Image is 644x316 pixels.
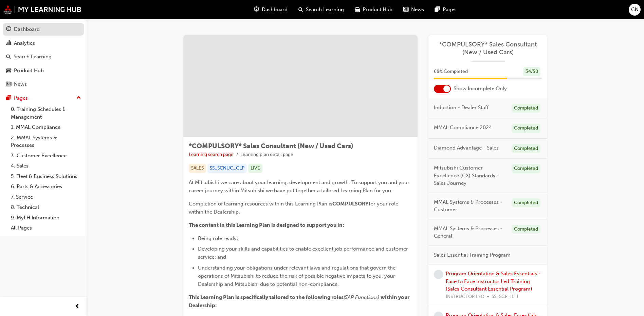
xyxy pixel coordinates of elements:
[207,164,247,173] div: SS_SCNUC_CLP
[8,202,84,213] a: 8. Technical
[512,198,540,208] div: Completed
[446,271,541,292] a: Program Orientation & Sales Essentials - Face to Face Instructor Led Training (Sales Consultant E...
[3,51,84,63] a: Search Learning
[249,3,293,17] a: guage-iconDashboard
[14,80,27,88] div: News
[3,64,84,77] a: Product Hub
[435,5,440,14] span: pages-icon
[434,68,468,76] span: 68 % Completed
[631,6,639,14] span: CN
[8,104,84,122] a: 0. Training Schedules & Management
[8,151,84,161] a: 3. Customer Excellence
[254,5,259,14] span: guage-icon
[3,23,84,36] a: Dashboard
[198,265,397,287] span: Understanding your obligations under relevant laws and regulations that govern the operations of ...
[398,3,429,17] a: news-iconNews
[8,223,84,233] a: All Pages
[434,124,492,132] span: MMAL Compliance 2024
[8,213,84,223] a: 9. MyLH Information
[14,94,28,102] div: Pages
[189,201,332,207] span: Completion of learning resources within this Learning Plan is
[446,293,484,301] span: INSTRUCTOR LED
[429,3,462,17] a: pages-iconPages
[198,246,409,260] span: Developing your skills and capabilities to enable excellent job performance and customer service;...
[189,201,400,215] span: for your role within the Dealership.
[198,235,238,241] span: Being role ready;
[3,92,84,104] button: Pages
[75,302,80,311] span: prev-icon
[434,144,499,152] span: Diamond Advantage - Sales
[434,164,506,187] span: Mitsubishi Customer Excellence (CX) Standards - Sales Journey
[434,104,489,112] span: Induction - Dealer Staff
[523,67,540,76] div: 34 / 50
[443,6,457,14] span: Pages
[189,294,410,309] span: within your Dealership:
[298,5,303,14] span: search-icon
[434,270,443,279] span: learningRecordVerb_NONE-icon
[189,164,206,173] div: SALES
[189,142,353,150] span: *COMPULSORY* Sales Consultant (New / Used Cars)
[629,4,641,16] button: CN
[355,5,360,14] span: car-icon
[8,171,84,182] a: 5. Fleet & Business Solutions
[3,78,84,91] a: News
[512,124,540,133] div: Completed
[3,5,81,14] img: mmal
[189,222,344,228] span: The content in this Learning Plan is designed to support you in:
[14,25,40,33] div: Dashboard
[6,40,11,46] span: chart-icon
[332,201,369,207] span: COMPULSORY
[189,294,344,300] span: This Learning Plan is specifically tailored to the following roles
[262,6,288,14] span: Dashboard
[512,104,540,113] div: Completed
[434,41,542,56] a: *COMPULSORY* Sales Consultant (New / Used Cars)
[8,192,84,202] a: 7. Service
[411,6,424,14] span: News
[14,39,35,47] div: Analytics
[76,94,81,102] span: up-icon
[189,152,234,157] a: Learning search page
[492,293,519,301] span: SS_SCE_ILT1
[14,67,44,75] div: Product Hub
[240,151,293,159] li: Learning plan detail page
[306,6,344,14] span: Search Learning
[189,179,411,194] span: At Mitsubishi we care about your learning, development and growth. To support you and your career...
[8,133,84,151] a: 2. MMAL Systems & Processes
[6,26,11,33] span: guage-icon
[8,181,84,192] a: 6. Parts & Accessories
[344,294,379,300] span: (SAP Functions)
[403,5,408,14] span: news-icon
[6,68,11,74] span: car-icon
[6,81,11,87] span: news-icon
[6,54,11,60] span: search-icon
[434,198,506,214] span: MMAL Systems & Processes - Customer
[14,53,52,61] div: Search Learning
[512,225,540,234] div: Completed
[8,161,84,171] a: 4. Sales
[293,3,349,17] a: search-iconSearch Learning
[8,122,84,133] a: 1. MMAL Compliance
[512,164,540,173] div: Completed
[434,225,506,240] span: MMAL Systems & Processes - General
[3,22,84,92] button: DashboardAnalyticsSearch LearningProduct HubNews
[248,164,262,173] div: LIVE
[6,95,11,101] span: pages-icon
[512,144,540,153] div: Completed
[454,85,507,93] span: Show Incomplete Only
[349,3,398,17] a: car-iconProduct Hub
[3,37,84,50] a: Analytics
[434,251,511,259] span: Sales Essential Training Program
[363,6,392,14] span: Product Hub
